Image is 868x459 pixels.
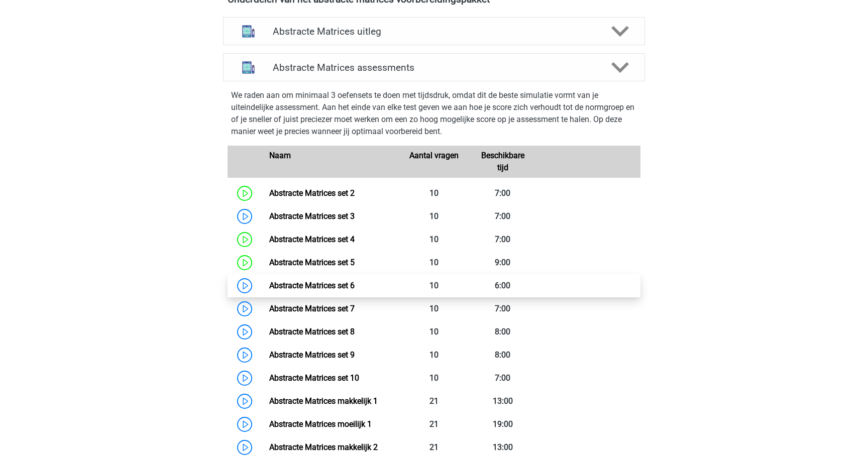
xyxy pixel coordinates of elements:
[273,62,595,73] h4: Abstracte Matrices assessments
[269,258,355,267] a: Abstracte Matrices set 5
[468,150,537,174] div: Beschikbare tijd
[236,55,261,80] img: abstracte matrices assessments
[269,419,372,429] a: Abstracte Matrices moeilijk 1
[219,53,649,81] a: assessments Abstracte Matrices assessments
[269,373,359,383] a: Abstracte Matrices set 10
[269,235,355,244] a: Abstracte Matrices set 4
[262,150,399,174] div: Naam
[273,26,595,37] h4: Abstracte Matrices uitleg
[231,89,637,138] p: We raden aan om minimaal 3 oefensets te doen met tijdsdruk, omdat dit de beste simulatie vormt va...
[399,150,468,174] div: Aantal vragen
[269,211,355,221] a: Abstracte Matrices set 3
[269,327,355,336] a: Abstracte Matrices set 8
[269,304,355,313] a: Abstracte Matrices set 7
[219,17,649,45] a: uitleg Abstracte Matrices uitleg
[269,350,355,360] a: Abstracte Matrices set 9
[269,281,355,290] a: Abstracte Matrices set 6
[269,442,378,452] a: Abstracte Matrices makkelijk 2
[236,19,261,44] img: abstracte matrices uitleg
[269,188,355,198] a: Abstracte Matrices set 2
[269,396,378,406] a: Abstracte Matrices makkelijk 1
